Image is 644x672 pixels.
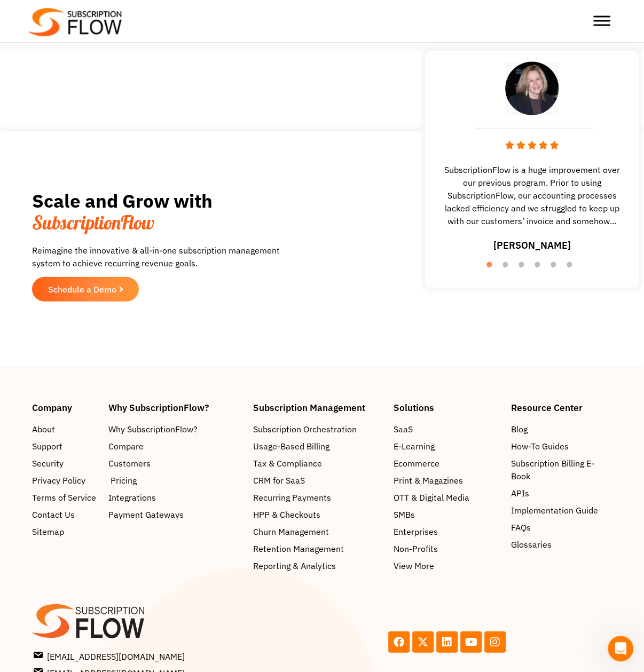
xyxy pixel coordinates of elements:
[394,542,500,555] a: Non-Profits
[108,457,242,470] a: Customers
[253,423,357,436] span: Subscription Orchestration
[511,504,612,517] a: Implementation Guide
[511,504,598,517] span: Implementation Guide
[32,440,62,453] span: Support
[32,508,75,521] span: Contact Us
[34,649,185,663] span: [EMAIL_ADDRESS][DOMAIN_NAME]
[34,649,319,663] a: [EMAIL_ADDRESS][DOMAIN_NAME]
[394,525,500,538] a: Enterprises
[394,440,435,453] span: E-Learning
[253,457,322,470] span: Tax & Compliance
[108,423,197,436] span: Why SubscriptionFlow?
[108,491,155,504] span: Integrations
[394,403,500,412] h4: Solutions
[108,508,183,521] span: Payment Gateways
[32,474,97,487] a: Privacy Policy
[502,262,513,273] button: 2 of 6
[394,457,439,470] span: Ecommerce
[394,525,438,538] span: Enterprises
[110,474,136,487] span: Pricing
[108,474,242,487] a: Pricing
[394,508,500,521] a: SMBs
[32,525,97,538] a: Sitemap
[253,559,336,572] span: Reporting & Analytics
[511,487,612,500] a: APIs
[32,457,64,470] span: Security
[32,244,309,270] p: Reimagine the innovative & all-in-one subscription management system to achieve recurring revenue...
[394,440,500,453] a: E-Learning
[32,190,309,233] h2: Scale and Grow with
[253,559,383,572] a: Reporting & Analytics
[253,542,344,555] span: Retention Management
[394,457,500,470] a: Ecommerce
[253,440,329,453] span: Usage-Based Billing
[511,440,569,453] span: How-To Guides
[394,491,500,504] a: OTT & Digital Media
[48,285,116,294] span: Schedule a Demo
[253,423,383,436] a: Subscription Orchestration
[511,457,612,483] a: Subscription Billing E-Book
[253,474,383,487] a: CRM for SaaS
[394,542,438,555] span: Non-Profits
[108,403,242,412] h4: Why SubscriptionFlow?
[253,525,329,538] span: Churn Management
[108,491,242,504] a: Integrations
[505,141,559,149] img: stars
[511,423,528,436] span: Blog
[394,423,413,436] span: SaaS
[511,440,612,453] a: How-To Guides
[32,277,139,302] a: Schedule a Demo
[394,474,463,487] span: Print & Magazines
[253,508,383,521] a: HPP & Checkouts
[253,491,331,504] span: Recurring Payments
[567,262,577,273] button: 6 of 6
[511,521,531,534] span: FAQs
[511,521,612,534] a: FAQs
[108,508,242,521] a: Payment Gateways
[32,211,154,234] span: SubscriptionFlow
[108,457,150,470] span: Customers
[505,62,559,115] img: testimonial
[394,559,434,572] span: View More
[108,440,143,453] span: Compare
[394,423,500,436] a: SaaS
[535,262,545,273] button: 4 of 6
[394,474,500,487] a: Print & Magazines
[32,423,55,436] span: About
[253,440,383,453] a: Usage-Based Billing
[394,508,415,521] span: SMBs
[394,491,469,504] span: OTT & Digital Media
[32,403,97,412] h4: Company
[32,508,97,521] a: Contact Us
[551,262,561,273] button: 5 of 6
[32,440,97,453] a: Support
[108,423,242,436] a: Why SubscriptionFlow?
[394,559,500,572] a: View More
[430,163,633,227] span: SubscriptionFlow is a huge improvement over our previous program. Prior to using SubscriptionFlow...
[253,542,383,555] a: Retention Management
[32,491,97,504] a: Terms of Service
[253,474,305,487] span: CRM for SaaS
[593,16,610,26] button: Toggle Menu
[253,403,383,412] h4: Subscription Management
[32,491,96,504] span: Terms of Service
[32,604,144,638] img: SF-logo
[253,525,383,538] a: Churn Management
[608,636,633,661] iframe: Intercom live chat
[511,487,529,500] span: APIs
[511,538,552,551] span: Glossaries
[253,508,320,521] span: HPP & Checkouts
[486,262,497,273] button: 1 of 6
[519,262,529,273] button: 3 of 6
[511,403,612,412] h4: Resource Center
[32,457,97,470] a: Security
[32,423,97,436] a: About
[511,423,612,436] a: Blog
[32,474,85,487] span: Privacy Policy
[253,491,383,504] a: Recurring Payments
[32,525,64,538] span: Sitemap
[108,440,242,453] a: Compare
[28,8,122,36] img: Subscriptionflow
[253,457,383,470] a: Tax & Compliance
